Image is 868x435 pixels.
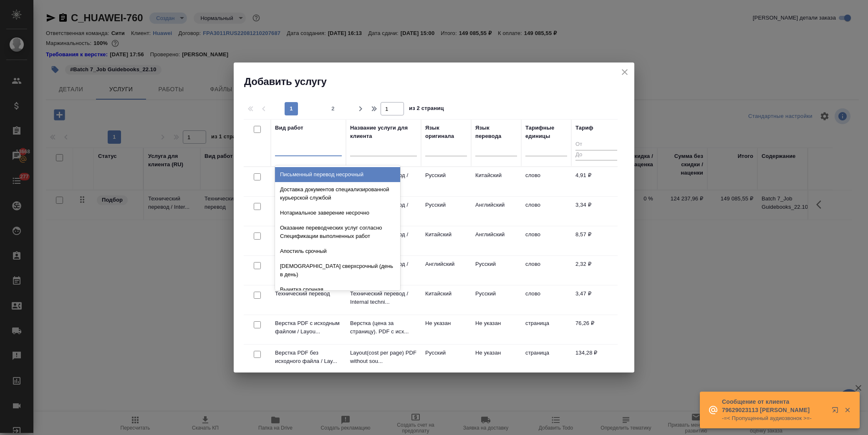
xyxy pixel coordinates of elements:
span: 2 [326,105,340,113]
p: Верстка (цена за страницу). PDF с исх... [350,319,417,336]
p: Технический перевод [275,290,342,298]
div: Нотариальное заверение несрочно [275,205,400,220]
div: Название услуги для клиента [350,124,417,140]
td: Русский [471,285,521,315]
div: Апостиль срочный [275,244,400,259]
td: Не указан [471,345,521,374]
td: Английский [471,226,521,255]
button: Закрыть [839,406,856,414]
td: слово [521,167,571,196]
td: 8,57 ₽ [571,226,621,255]
td: Китайский [421,226,471,255]
td: Английский [421,256,471,285]
td: страница [521,315,571,344]
h2: Добавить услугу [244,75,634,88]
td: Русский [421,197,471,226]
td: слово [521,285,571,315]
p: Сообщение от клиента 79629023113 [PERSON_NAME] [722,397,826,414]
td: слово [521,226,571,255]
div: Письменный перевод несрочный [275,167,400,182]
td: Русский [421,167,471,196]
p: Верстка PDF с исходным файлом / Layou... [275,319,342,336]
div: Вычитка срочная [275,282,400,297]
p: Layout(cost per page) PDF without sou... [350,349,417,365]
td: Русский [421,345,471,374]
div: Язык оригинала [425,124,467,140]
div: Доставка документов специализированной курьерской службой [275,182,400,205]
td: Не указан [421,315,471,344]
td: Китайский [421,285,471,315]
div: Язык перевода [475,124,517,140]
td: страница [521,345,571,374]
input: До [575,150,617,160]
td: 134,28 ₽ [571,345,621,374]
div: Оказание переводческих услуг согласно Спецификации выполненных работ [275,220,400,244]
button: 2 [326,102,340,115]
input: От [575,140,617,150]
td: 3,34 ₽ [571,197,621,226]
td: 3,47 ₽ [571,285,621,315]
td: 2,32 ₽ [571,256,621,285]
span: из 2 страниц [409,103,444,115]
p: Технический перевод / Internal techni... [350,290,417,306]
div: Тариф [575,124,593,132]
td: 4,91 ₽ [571,167,621,196]
td: слово [521,197,571,226]
button: close [618,66,631,78]
td: слово [521,256,571,285]
td: Русский [471,256,521,285]
div: Тарифные единицы [525,124,567,140]
td: 76,26 ₽ [571,315,621,344]
button: Открыть в новой вкладке [827,402,847,422]
td: Не указан [471,315,521,344]
p: Верстка PDF без исходного файла / Lay... [275,349,342,365]
td: Китайский [471,167,521,196]
div: [DEMOGRAPHIC_DATA] сверхсрочный (день в день) [275,259,400,282]
p: -=< Пропущенный аудиозвонок >=- [722,414,826,422]
td: Английский [471,197,521,226]
div: Вид работ [275,124,303,132]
